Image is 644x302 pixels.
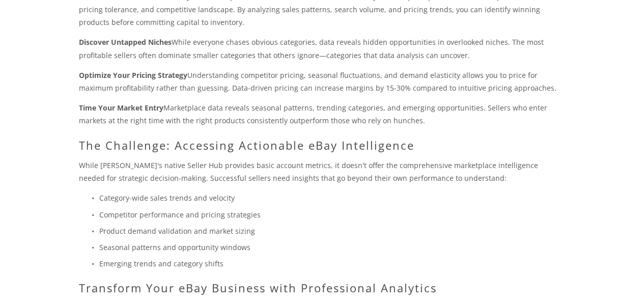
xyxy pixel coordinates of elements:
p: Understanding competitor pricing, seasonal fluctuations, and demand elasticity allows you to pric... [79,69,566,94]
p: Competitor performance and pricing strategies [99,208,566,221]
p: Seasonal patterns and opportunity windows [99,241,566,254]
strong: Optimize Your Pricing Strategy [79,70,187,80]
p: Marketplace data reveals seasonal patterns, trending categories, and emerging opportunities. Sell... [79,101,566,127]
h2: Transform Your eBay Business with Professional Analytics [79,281,566,294]
h2: The Challenge: Accessing Actionable eBay Intelligence [79,139,566,152]
p: While everyone chases obvious categories, data reveals hidden opportunities in overlooked niches.... [79,36,566,61]
p: Emerging trends and category shifts [99,257,566,270]
p: Product demand validation and market sizing [99,225,566,237]
p: Category-wide sales trends and velocity [99,191,566,204]
p: While [PERSON_NAME]'s native Seller Hub provides basic account metrics, it doesn't offer the comp... [79,159,566,184]
strong: Discover Untapped Niches [79,37,172,47]
strong: Time Your Market Entry [79,103,163,113]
